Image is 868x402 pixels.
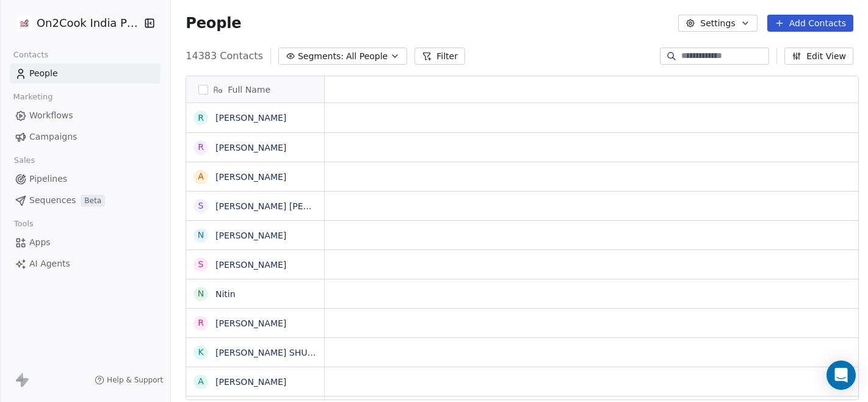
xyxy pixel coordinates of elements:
[198,317,204,329] div: R
[10,254,161,274] a: AI Agents
[215,348,324,357] a: [PERSON_NAME] SHUKLA
[29,257,70,270] span: AI Agents
[10,106,161,126] a: Workflows
[29,67,58,80] span: People
[215,143,286,153] a: [PERSON_NAME]
[186,49,263,63] span: 14383 Contacts
[215,172,286,182] a: [PERSON_NAME]
[215,377,286,387] a: [PERSON_NAME]
[186,103,325,401] div: grid
[29,194,76,207] span: Sequences
[784,48,853,65] button: Edit View
[228,84,270,96] span: Full Name
[15,13,135,34] button: On2Cook India Pvt. Ltd.
[9,151,40,170] span: Sales
[215,201,360,211] a: [PERSON_NAME] [PERSON_NAME]
[198,346,204,359] div: K
[215,260,286,270] a: [PERSON_NAME]
[29,236,51,249] span: Apps
[678,15,757,32] button: Settings
[10,232,161,253] a: Apps
[81,195,105,207] span: Beta
[198,112,204,124] div: R
[198,258,204,271] div: S
[215,231,286,240] a: [PERSON_NAME]
[198,229,204,242] div: N
[186,14,241,32] span: People
[29,173,67,185] span: Pipelines
[9,215,38,233] span: Tools
[215,289,236,299] a: Nitin
[10,127,161,147] a: Campaigns
[95,375,163,385] a: Help & Support
[826,361,856,390] div: Open Intercom Messenger
[198,141,204,154] div: R
[198,199,204,212] div: S
[186,76,324,102] div: Full Name
[8,46,54,64] span: Contacts
[8,88,58,106] span: Marketing
[298,50,344,63] span: Segments:
[346,50,388,63] span: All People
[29,109,73,122] span: Workflows
[198,170,204,183] div: A
[37,15,140,31] span: On2Cook India Pvt. Ltd.
[10,190,161,210] a: SequencesBeta
[414,48,465,65] button: Filter
[215,318,286,328] a: [PERSON_NAME]
[767,15,853,32] button: Add Contacts
[107,375,163,385] span: Help & Support
[198,375,204,388] div: A
[29,131,77,143] span: Campaigns
[198,287,204,300] div: N
[10,63,161,84] a: People
[17,16,32,31] img: on2cook%20logo-04%20copy.jpg
[10,169,161,189] a: Pipelines
[215,113,286,123] a: [PERSON_NAME]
